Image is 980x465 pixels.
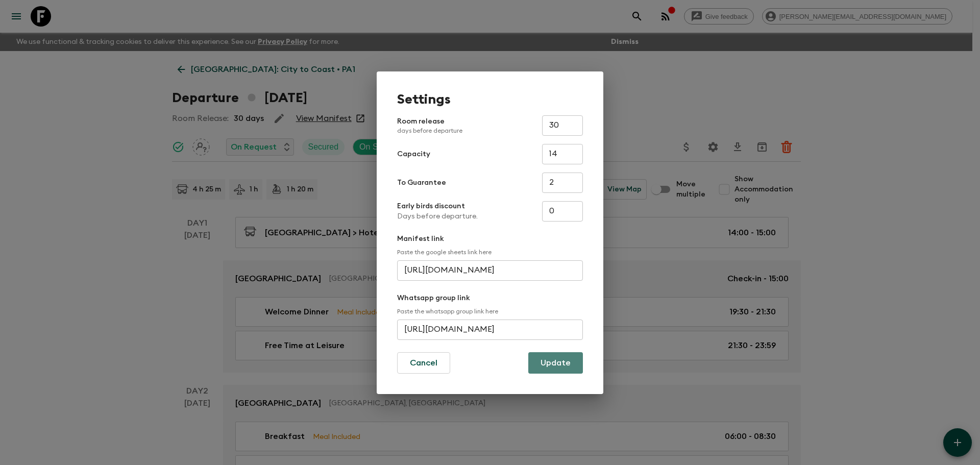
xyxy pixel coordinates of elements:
[397,248,583,256] p: Paste the google sheets link here
[397,307,583,315] p: Paste the whatsapp group link here
[397,320,583,340] input: e.g. https://chat.whatsapp.com/...
[542,144,583,164] input: e.g. 14
[397,211,478,222] p: Days before departure.
[542,115,583,136] input: e.g. 30
[542,201,583,222] input: e.g. 180
[397,352,450,374] button: Cancel
[397,293,583,303] p: Whatsapp group link
[397,178,446,188] p: To Guarantee
[542,173,583,193] input: e.g. 4
[528,352,583,374] button: Update
[397,234,583,244] p: Manifest link
[397,127,462,135] p: days before departure
[397,260,583,281] input: e.g. https://docs.google.com/spreadsheets/d/1P7Zz9v8J0vXy1Q/edit#gid=0
[397,92,583,107] h1: Settings
[397,201,478,211] p: Early birds discount
[397,149,430,159] p: Capacity
[397,116,462,135] p: Room release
